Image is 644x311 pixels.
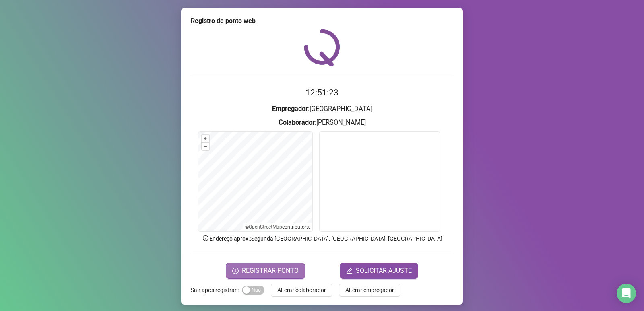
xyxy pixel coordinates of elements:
[617,284,636,303] div: Open Intercom Messenger
[305,88,339,97] time: 12:51:23
[202,143,209,150] button: –
[226,263,305,279] button: REGISTRAR PONTO
[191,117,453,128] h3: : [PERSON_NAME]
[346,268,353,274] span: edit
[345,286,394,295] span: Alterar empregador
[304,29,340,66] img: QRPoint
[249,224,282,230] a: OpenStreetMap
[191,104,453,114] h3: : [GEOGRAPHIC_DATA]
[232,268,239,274] span: clock-circle
[191,284,242,297] label: Sair após registrar
[191,234,453,243] p: Endereço aprox. : Segunda [GEOGRAPHIC_DATA], [GEOGRAPHIC_DATA], [GEOGRAPHIC_DATA]
[191,16,453,26] div: Registro de ponto web
[271,284,332,297] button: Alterar colaborador
[340,263,418,279] button: editSOLICITAR AJUSTE
[272,105,308,113] strong: Empregador
[245,224,310,230] li: © contributors.
[356,266,412,276] span: SOLICITAR AJUSTE
[279,119,315,126] strong: Colaborador
[202,235,209,242] span: info-circle
[242,266,299,276] span: REGISTRAR PONTO
[339,284,400,297] button: Alterar empregador
[202,135,209,142] button: +
[277,286,326,295] span: Alterar colaborador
